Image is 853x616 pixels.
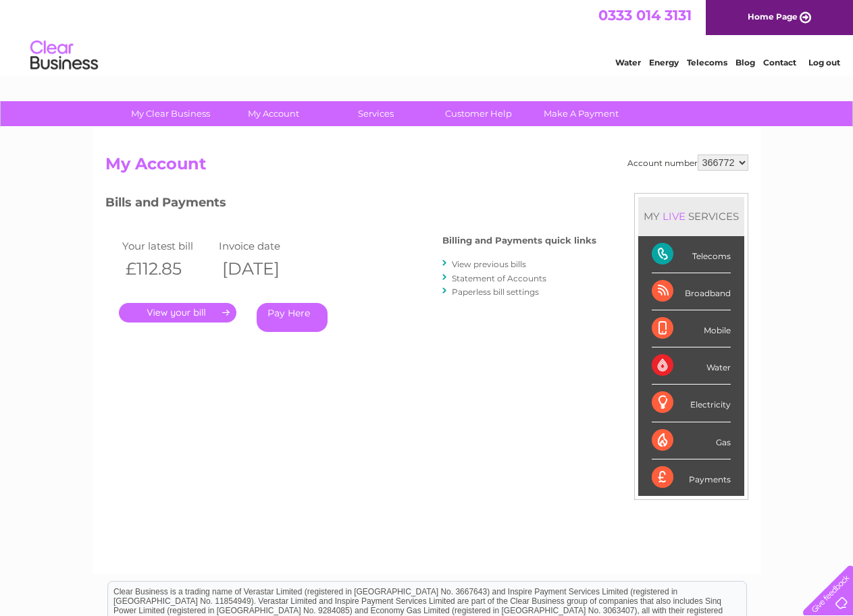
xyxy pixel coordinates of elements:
[452,273,546,283] a: Statement of Accounts
[652,310,731,347] div: Mobile
[119,303,236,323] a: .
[598,7,692,24] a: 0333 014 3131
[649,57,679,67] a: Energy
[105,155,748,180] h2: My Account
[652,273,731,310] div: Broadband
[257,303,328,332] a: Pay Here
[423,101,534,126] a: Customer Help
[735,57,755,67] a: Blog
[627,155,748,171] div: Account number
[119,237,216,255] td: Your latest bill
[652,422,731,459] div: Gas
[215,237,313,255] td: Invoice date
[442,235,596,246] h4: Billing and Payments quick links
[652,236,731,273] div: Telecoms
[808,57,840,67] a: Log out
[660,210,688,223] div: LIVE
[615,57,641,67] a: Water
[525,101,637,126] a: Make A Payment
[452,287,539,297] a: Paperless bill settings
[105,193,596,217] h3: Bills and Payments
[652,459,731,496] div: Payments
[687,57,727,67] a: Telecoms
[119,255,216,283] th: £112.85
[763,57,796,67] a: Contact
[652,385,731,422] div: Electricity
[108,7,746,65] div: Clear Business is a trading name of Verastar Limited (registered in [GEOGRAPHIC_DATA] No. 3667643...
[30,35,99,76] img: logo.png
[215,255,313,283] th: [DATE]
[217,101,329,126] a: My Account
[115,101,226,126] a: My Clear Business
[320,101,432,126] a: Services
[452,259,526,269] a: View previous bills
[652,347,731,385] div: Water
[638,197,744,235] div: MY SERVICES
